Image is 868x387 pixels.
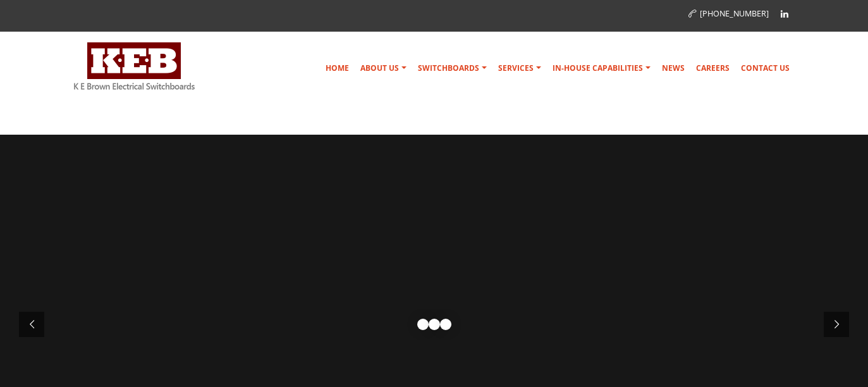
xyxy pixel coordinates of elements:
a: News [657,56,690,81]
a: [PHONE_NUMBER] [688,8,769,19]
a: Careers [691,56,735,81]
a: Services [493,56,546,81]
a: In-house Capabilities [547,56,656,81]
img: K E Brown Electrical Switchboards [74,42,195,90]
a: Home [321,56,354,81]
a: Switchboards [413,56,492,81]
a: About Us [355,56,412,81]
a: Contact Us [736,56,795,81]
a: Linkedin [775,4,794,23]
